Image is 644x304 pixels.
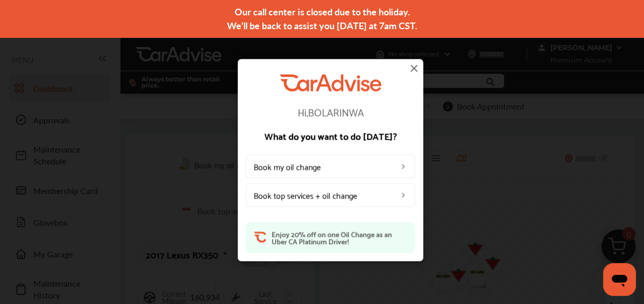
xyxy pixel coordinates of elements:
[272,231,407,245] p: Enjoy 20% off on one Oil Change as an Uber CA Platinum Driver!
[280,74,381,91] img: CarAdvise Logo
[246,184,415,207] a: Book top services + oil change
[246,155,415,179] a: Book my oil change
[254,231,266,244] img: ca-orange-short.08083ad2.svg
[408,62,420,74] img: close-icon.a004319c.svg
[399,191,407,200] img: left_arrow_icon.0f472efe.svg
[246,107,415,117] p: Hi, BOLARINWA
[603,263,636,296] iframe: Button to launch messaging window
[246,132,415,141] p: What do you want to do [DATE]?
[399,163,407,171] img: left_arrow_icon.0f472efe.svg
